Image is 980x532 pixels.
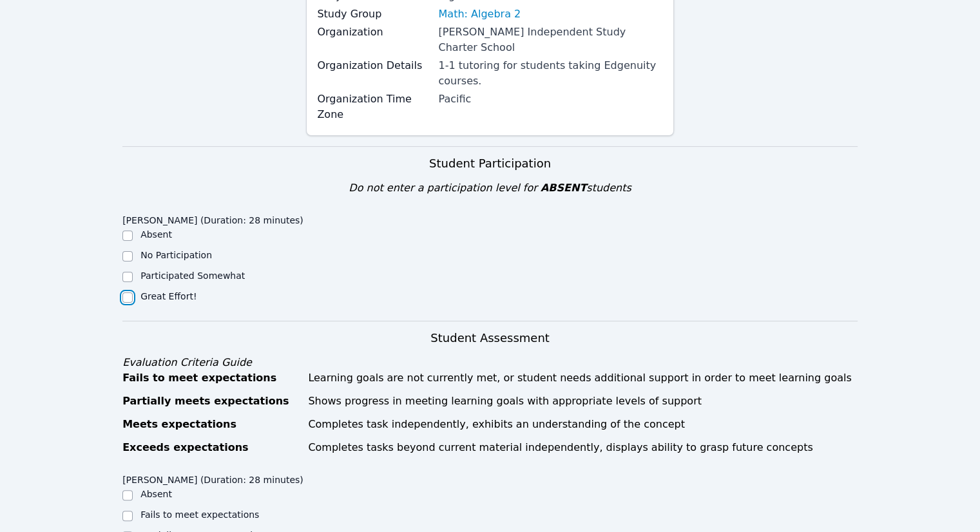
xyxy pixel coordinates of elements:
div: Completes task independently, exhibits an understanding of the concept [308,417,858,432]
label: Absent [140,489,172,499]
label: Organization [317,24,430,40]
span: ABSENT [541,182,586,194]
div: Meets expectations [122,417,300,432]
div: Fails to meet expectations [122,370,300,386]
label: Great Effort! [140,291,197,301]
h3: Student Participation [122,155,858,173]
h3: Student Assessment [122,329,858,347]
div: Exceeds expectations [122,440,300,455]
div: [PERSON_NAME] Independent Study Charter School [438,24,662,55]
label: Organization Time Zone [317,91,430,122]
div: 1-1 tutoring for students taking Edgenuity courses. [438,58,662,89]
div: Evaluation Criteria Guide [122,355,858,370]
label: Organization Details [317,58,430,73]
a: Math: Algebra 2 [438,6,521,22]
label: Fails to meet expectations [140,509,259,520]
div: Partially meets expectations [122,394,300,409]
div: Learning goals are not currently met, or student needs additional support in order to meet learni... [308,370,858,386]
label: Participated Somewhat [140,271,245,281]
label: Absent [140,229,172,240]
label: Study Group [317,6,430,22]
label: No Participation [140,250,212,260]
div: Completes tasks beyond current material independently, displays ability to grasp future concepts [308,440,858,455]
div: Shows progress in meeting learning goals with appropriate levels of support [308,394,858,409]
legend: [PERSON_NAME] (Duration: 28 minutes) [122,468,303,488]
div: Pacific [438,91,662,107]
legend: [PERSON_NAME] (Duration: 28 minutes) [122,209,303,228]
div: Do not enter a participation level for students [122,180,858,196]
